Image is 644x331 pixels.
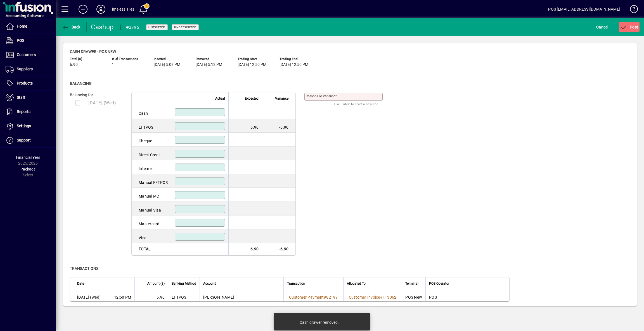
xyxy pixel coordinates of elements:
[620,25,638,29] span: ost
[154,63,180,67] span: [DATE] 5:03 PM
[275,95,288,102] span: Variance
[289,295,324,299] span: Customer Payment
[3,34,56,48] a: POS
[17,67,33,71] span: Suppliers
[383,295,397,299] span: 113062
[17,38,24,43] span: POS
[114,294,131,300] span: 12:50 PM
[347,294,399,300] a: Customer Invoice#113062
[17,109,30,114] span: Reports
[17,52,36,57] span: Customers
[56,22,87,32] app-page-header-button: Back
[126,23,139,32] div: #2795
[132,215,171,229] td: Mastercard
[77,280,84,287] span: Date
[349,295,380,299] span: Customer Invoice
[245,95,259,102] span: Expected
[112,63,114,67] span: 1
[326,295,338,299] span: 82199
[70,57,103,61] span: Total ($)
[238,63,266,67] span: [DATE] 12:50 PM
[62,25,80,29] span: Back
[347,280,366,287] span: Allocated To
[132,160,171,174] td: Internet
[3,91,56,105] a: Staff
[3,20,56,33] a: Home
[626,1,637,19] a: Knowledge Base
[300,320,339,325] div: Cash drawer removed.
[60,22,82,32] button: Back
[3,76,56,90] a: Products
[17,138,31,142] span: Support
[3,48,56,62] a: Customers
[132,188,171,202] td: Manual MC
[402,290,425,301] td: POS New
[168,290,200,301] td: EFTPOS
[619,22,640,32] button: Post
[70,81,92,86] span: Balancing
[70,266,98,271] span: Transactions
[3,62,56,76] a: Suppliers
[200,290,283,301] td: [PERSON_NAME]
[429,280,449,287] span: POS Operator
[596,23,609,32] span: Cancel
[172,280,196,287] span: Banking Method
[238,57,271,61] span: Trading start
[17,24,27,28] span: Home
[287,280,305,287] span: Transaction
[16,155,40,160] span: Financial Year
[17,95,25,100] span: Staff
[17,81,33,85] span: Products
[287,294,340,300] a: Customer Payment#82199
[324,295,326,299] span: #
[306,94,335,98] mat-label: Reason for variance
[154,57,187,61] span: Inserted
[595,22,610,32] button: Cancel
[77,294,101,300] span: [DATE] (Wed)
[3,119,56,133] a: Settings
[262,243,295,255] td: -6.90
[3,105,56,119] a: Reports
[132,147,171,160] td: Direct Credit
[132,229,171,243] td: Visa
[88,100,116,105] span: [DATE] (Wed)
[132,243,171,255] td: Total
[70,49,116,54] span: Cash drawer - POS New
[196,57,229,61] span: Removed
[630,25,632,29] span: P
[203,280,216,287] span: Account
[196,63,222,67] span: [DATE] 5:12 PM
[110,5,134,14] div: Timeless Tiles
[425,290,509,301] td: POS
[3,133,56,147] a: Support
[148,25,165,29] span: Unposted
[174,25,196,29] span: Undeposited
[215,95,225,102] span: Actual
[405,280,418,287] span: Terminal
[70,92,126,98] div: Balancing for
[228,243,262,255] td: 6.90
[74,4,92,14] button: Add
[280,57,313,61] span: Trading end
[132,133,171,147] td: Cheque
[262,119,295,133] td: -6.90
[132,105,171,119] td: Cash
[134,290,168,301] td: 6.90
[112,57,145,61] span: # of Transactions
[280,63,308,67] span: [DATE] 12:50 PM
[17,124,31,128] span: Settings
[91,23,115,32] div: Cashup
[132,119,171,133] td: EFTPOS
[92,4,110,14] button: Profile
[147,280,165,287] span: Amount ($)
[132,174,171,188] td: Manual EFTPOS
[70,63,78,67] span: 6.90
[132,202,171,216] td: Manual Visa
[380,295,383,299] span: #
[548,5,620,14] div: POS [EMAIL_ADDRESS][DOMAIN_NAME]
[20,167,35,171] span: Package
[228,119,262,133] td: 6.90
[334,101,378,107] mat-hint: Use 'Enter' to start a new line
